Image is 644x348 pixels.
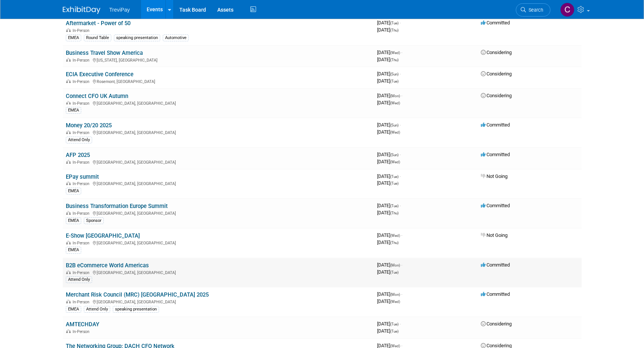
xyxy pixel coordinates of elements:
[66,173,99,180] a: EPay summit
[66,152,90,158] a: AFP 2025
[400,203,401,208] span: -
[66,291,209,298] a: Merchant Risk Council (MRC) [GEOGRAPHIC_DATA] 2025
[66,28,71,32] img: In-Person Event
[66,262,149,269] a: B2B eCommerce World Americas
[73,181,92,186] span: In-Person
[401,232,402,238] span: -
[73,241,92,246] span: In-Person
[66,160,71,164] img: In-Person Event
[481,93,512,98] span: Considering
[390,300,400,304] span: (Wed)
[377,27,399,33] span: [DATE]
[400,122,401,128] span: -
[66,50,143,56] a: Business Travel Show America
[390,153,399,157] span: (Sun)
[481,20,510,26] span: Committed
[390,94,400,98] span: (Mon)
[377,321,401,327] span: [DATE]
[390,263,400,267] span: (Mon)
[66,93,128,99] a: Connect CFO UK Autumn
[390,344,400,348] span: (Wed)
[377,100,400,105] span: [DATE]
[109,7,130,13] span: TreviPay
[377,232,402,238] span: [DATE]
[66,300,71,303] img: In-Person Event
[84,217,104,224] div: Sponsor
[66,210,371,216] div: [GEOGRAPHIC_DATA], [GEOGRAPHIC_DATA]
[377,78,399,84] span: [DATE]
[400,20,401,26] span: -
[66,57,371,63] div: [US_STATE], [GEOGRAPHIC_DATA]
[390,322,399,326] span: (Tue)
[66,20,130,27] a: Aftermarket - Power of 50
[66,130,71,134] img: In-Person Event
[73,211,92,216] span: In-Person
[73,101,92,106] span: In-Person
[481,152,510,157] span: Committed
[481,50,512,55] span: Considering
[377,122,401,128] span: [DATE]
[66,100,371,106] div: [GEOGRAPHIC_DATA], [GEOGRAPHIC_DATA]
[390,58,399,62] span: (Thu)
[390,123,399,127] span: (Sun)
[163,35,189,41] div: Automotive
[377,328,399,334] span: [DATE]
[390,72,399,76] span: (Sun)
[481,291,510,297] span: Committed
[481,71,512,77] span: Considering
[377,269,399,275] span: [DATE]
[66,137,92,143] div: Attend Only
[377,57,399,62] span: [DATE]
[377,71,401,77] span: [DATE]
[481,173,508,179] span: Not Going
[377,298,400,304] span: [DATE]
[66,107,81,114] div: EMEA
[390,51,400,55] span: (Wed)
[66,122,112,129] a: Money 20/20 2025
[481,321,512,327] span: Considering
[84,306,110,313] div: Attend Only
[390,329,399,333] span: (Tue)
[390,175,399,179] span: (Tue)
[63,6,100,14] img: ExhibitDay
[400,152,401,157] span: -
[73,79,92,84] span: In-Person
[401,291,402,297] span: -
[73,28,92,33] span: In-Person
[481,262,510,268] span: Committed
[377,203,401,208] span: [DATE]
[66,71,133,78] a: ECIA Executive Conference
[390,211,399,215] span: (Thu)
[73,130,92,135] span: In-Person
[66,79,71,83] img: In-Person Event
[400,71,401,77] span: -
[66,247,81,253] div: EMEA
[66,203,168,209] a: Business Transformation Europe Summit
[66,101,71,105] img: In-Person Event
[401,50,402,55] span: -
[390,241,399,245] span: (Thu)
[377,50,402,55] span: [DATE]
[66,159,371,165] div: [GEOGRAPHIC_DATA], [GEOGRAPHIC_DATA]
[66,217,81,224] div: EMEA
[73,329,92,334] span: In-Person
[73,58,92,63] span: In-Person
[113,306,159,313] div: speaking presentation
[66,232,140,239] a: E-Show [GEOGRAPHIC_DATA]
[560,3,574,17] img: Celia Ahrens
[377,291,402,297] span: [DATE]
[390,160,400,164] span: (Wed)
[66,298,371,304] div: [GEOGRAPHIC_DATA], [GEOGRAPHIC_DATA]
[377,210,399,215] span: [DATE]
[66,321,99,328] a: AMTECHDAY
[481,122,510,128] span: Committed
[73,270,92,275] span: In-Person
[377,20,401,26] span: [DATE]
[390,234,400,238] span: (Wed)
[66,270,71,274] img: In-Person Event
[401,93,402,98] span: -
[66,306,81,313] div: EMEA
[377,93,402,98] span: [DATE]
[377,159,400,164] span: [DATE]
[66,269,371,275] div: [GEOGRAPHIC_DATA], [GEOGRAPHIC_DATA]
